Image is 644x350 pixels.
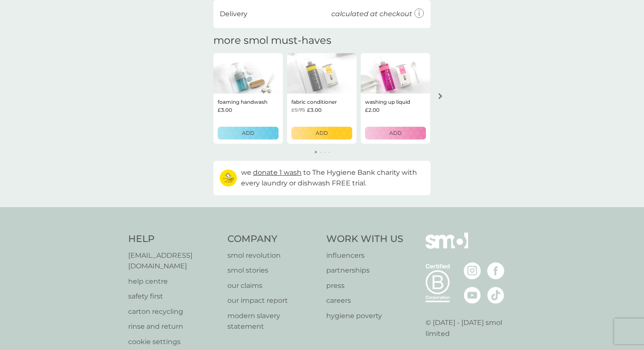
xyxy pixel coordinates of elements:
[227,250,318,261] a: smol revolution
[365,98,410,106] p: washing up liquid
[464,262,481,279] img: visit the smol Instagram page
[487,262,504,279] img: visit the smol Facebook page
[220,9,247,20] p: Delivery
[291,106,305,114] span: £5.75
[241,167,424,189] p: we to The Hygiene Bank charity with every laundry or dishwash FREE trial.
[242,129,254,137] p: ADD
[291,98,337,106] p: fabric conditioner
[227,233,318,246] h4: Company
[365,127,426,139] button: ADD
[291,127,352,139] button: ADD
[464,287,481,304] img: visit the smol Youtube page
[425,317,516,339] p: © [DATE] - [DATE] smol limited
[326,250,403,261] a: influencers
[218,106,232,114] span: £3.00
[253,168,302,176] span: donate 1 wash
[128,336,219,347] a: cookie settings
[128,291,219,302] a: safety first
[326,295,403,306] a: careers
[227,280,318,291] a: our claims
[227,295,318,306] a: our impact report
[326,233,403,246] h4: Work With Us
[425,233,468,262] img: smol
[487,287,504,304] img: visit the smol Tiktok page
[326,310,403,322] a: hygiene poverty
[316,129,328,137] p: ADD
[128,250,219,272] a: [EMAIL_ADDRESS][DOMAIN_NAME]
[326,265,403,276] a: partnerships
[227,265,318,276] a: smol stories
[326,280,403,291] a: press
[365,106,379,114] span: £2.00
[128,306,219,317] a: carton recycling
[213,34,331,47] h2: more smol must-haves
[331,9,412,20] p: calculated at checkout
[128,321,219,332] a: rinse and return
[389,129,402,137] p: ADD
[307,106,322,114] span: £3.00
[218,127,279,139] button: ADD
[218,98,267,106] p: foaming handwash
[128,233,219,246] h4: Help
[227,310,318,332] a: modern slavery statement
[128,276,219,287] a: help centre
